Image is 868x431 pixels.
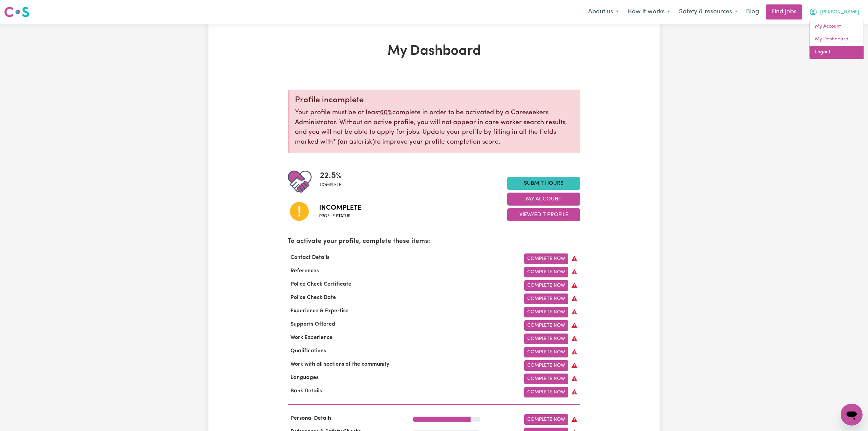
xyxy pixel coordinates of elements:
[524,334,568,344] a: Complete Now
[295,95,574,105] div: Profile incomplete
[288,295,339,300] span: Police Check Date
[380,109,392,116] u: 60%
[320,170,342,182] span: 22.5 %
[288,308,351,314] span: Experience & Expertise
[295,108,574,147] p: Your profile must be at least complete in order to be activated by a Careseekers Administrator. W...
[809,20,864,59] div: My Account
[288,255,332,260] span: Contact Details
[766,4,802,19] a: Find jobs
[288,43,580,60] h1: My Dashboard
[810,20,864,33] a: My Account
[623,5,675,19] button: How it works
[810,46,864,59] a: Logout
[507,208,580,221] button: View/Edit Profile
[524,267,568,277] a: Complete Now
[524,293,568,304] a: Complete Now
[524,360,568,371] a: Complete Now
[288,388,325,394] span: Bank Details
[524,387,568,397] a: Complete Now
[4,4,29,20] a: Careseekers logo
[805,5,864,19] button: My Account
[524,347,568,357] a: Complete Now
[820,9,859,16] span: [PERSON_NAME]
[319,203,361,213] span: Incomplete
[810,33,864,46] a: My Dashboard
[288,362,392,367] span: Work with all sections of the community
[524,280,568,291] a: Complete Now
[288,237,580,247] p: To activate your profile, complete these items:
[841,404,863,426] iframe: Button to launch messaging window
[524,414,568,425] a: Complete Now
[319,213,361,219] span: Profile status
[288,348,329,354] span: Qualifications
[507,177,580,190] a: Submit Hours
[288,322,338,327] span: Supports Offered
[524,320,568,331] a: Complete Now
[288,282,354,287] span: Police Check Certificate
[507,193,580,206] button: My Account
[675,5,742,19] button: Safety & resources
[288,335,335,340] span: Work Experience
[333,139,375,145] span: an asterisk
[4,6,29,18] img: Careseekers logo
[320,182,342,188] span: complete
[524,374,568,384] a: Complete Now
[524,253,568,264] a: Complete Now
[288,416,334,421] span: Personal Details
[742,4,763,19] a: Blog
[524,307,568,317] a: Complete Now
[288,268,322,274] span: References
[584,5,623,19] button: About us
[288,375,321,380] span: Languages
[320,170,347,194] div: Profile completeness: 22.5%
